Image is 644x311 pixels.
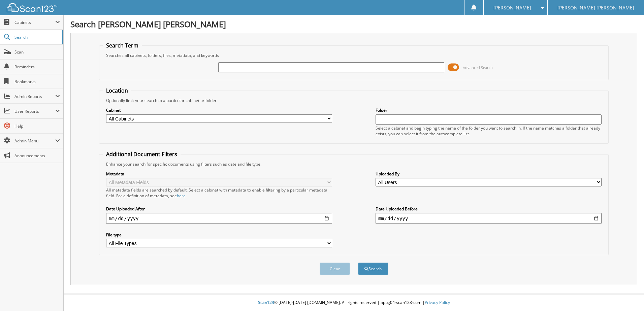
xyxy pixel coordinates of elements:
[7,3,57,12] img: scan123-logo-white.svg
[106,232,332,238] label: File type
[14,64,60,70] span: Reminders
[376,206,602,212] label: Date Uploaded Before
[258,300,274,305] span: Scan123
[320,263,350,275] button: Clear
[106,171,332,177] label: Metadata
[376,171,602,177] label: Uploaded By
[557,6,634,10] span: [PERSON_NAME] [PERSON_NAME]
[103,87,131,94] legend: Location
[610,279,644,311] iframe: Chat Widget
[376,213,602,224] input: end
[103,98,605,103] div: Optionally limit your search to a particular cabinet or folder
[493,6,531,10] span: [PERSON_NAME]
[106,206,332,212] label: Date Uploaded After
[106,187,332,199] div: All metadata fields are searched by default. Select a cabinet with metadata to enable filtering b...
[376,125,602,137] div: Select a cabinet and begin typing the name of the folder you want to search in. If the name match...
[14,153,60,159] span: Announcements
[103,150,181,158] legend: Additional Document Filters
[358,263,388,275] button: Search
[14,138,55,144] span: Admin Menu
[64,295,644,311] div: © [DATE]-[DATE] [DOMAIN_NAME]. All rights reserved | appg04-scan123-com |
[106,107,332,113] label: Cabinet
[14,123,60,129] span: Help
[103,42,142,49] legend: Search Term
[425,300,450,305] a: Privacy Policy
[103,53,605,58] div: Searches all cabinets, folders, files, metadata, and keywords
[106,213,332,224] input: start
[14,34,59,40] span: Search
[463,65,493,70] span: Advanced Search
[14,94,55,99] span: Admin Reports
[14,108,55,114] span: User Reports
[376,107,602,113] label: Folder
[103,161,605,167] div: Enhance your search for specific documents using filters such as date and file type.
[14,49,60,55] span: Scan
[14,20,55,25] span: Cabinets
[70,19,637,30] h1: Search [PERSON_NAME] [PERSON_NAME]
[177,193,186,199] a: here
[14,79,60,84] span: Bookmarks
